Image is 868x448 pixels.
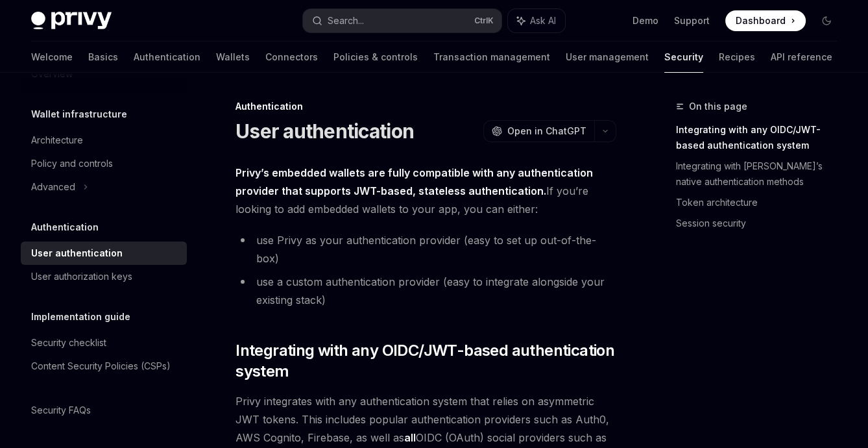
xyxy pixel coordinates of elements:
[566,42,649,73] a: User management
[21,152,187,175] a: Policy and controls
[31,12,112,30] img: dark logo
[31,358,171,374] div: Content Security Policies (CSPs)
[31,156,113,171] div: Policy and controls
[507,125,586,138] span: Open in ChatGPT
[31,42,73,73] a: Welcome
[88,42,118,73] a: Basics
[31,403,91,418] div: Security FAQs
[31,106,127,122] h5: Wallet infrastructure
[433,42,550,73] a: Transaction management
[816,10,837,31] button: Toggle dark mode
[719,42,755,73] a: Recipes
[235,273,616,309] li: use a custom authentication provider (easy to integrate alongside your existing stack)
[235,231,616,268] li: use Privy as your authentication provider (easy to set up out-of-the-box)
[235,340,616,382] span: Integrating with any OIDC/JWT-based authentication system
[31,335,106,351] div: Security checklist
[31,132,83,148] div: Architecture
[265,42,318,73] a: Connectors
[328,13,364,29] div: Search...
[664,42,703,73] a: Security
[21,265,187,288] a: User authorization keys
[676,192,847,213] a: Token architecture
[689,99,747,114] span: On this page
[235,100,616,113] div: Authentication
[21,399,187,422] a: Security FAQs
[333,42,418,73] a: Policies & controls
[235,119,414,143] h1: User authentication
[676,213,847,234] a: Session security
[633,14,658,27] a: Demo
[235,164,616,218] span: If you’re looking to add embedded wallets to your app, you can either:
[21,331,187,355] a: Security checklist
[21,129,187,152] a: Architecture
[216,42,250,73] a: Wallets
[771,42,832,73] a: API reference
[736,14,786,27] span: Dashboard
[676,119,847,156] a: Integrating with any OIDC/JWT-based authentication system
[508,9,565,32] button: Ask AI
[31,309,130,325] h5: Implementation guide
[483,120,594,142] button: Open in ChatGPT
[676,156,847,192] a: Integrating with [PERSON_NAME]’s native authentication methods
[404,431,416,444] strong: all
[134,42,200,73] a: Authentication
[31,219,99,235] h5: Authentication
[474,16,494,26] span: Ctrl K
[530,14,556,27] span: Ask AI
[31,179,75,195] div: Advanced
[725,10,806,31] a: Dashboard
[674,14,710,27] a: Support
[21,355,187,378] a: Content Security Policies (CSPs)
[235,166,593,197] strong: Privy’s embedded wallets are fully compatible with any authentication provider that supports JWT-...
[31,245,123,261] div: User authentication
[31,269,132,284] div: User authorization keys
[21,242,187,265] a: User authentication
[303,9,501,32] button: Search...CtrlK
